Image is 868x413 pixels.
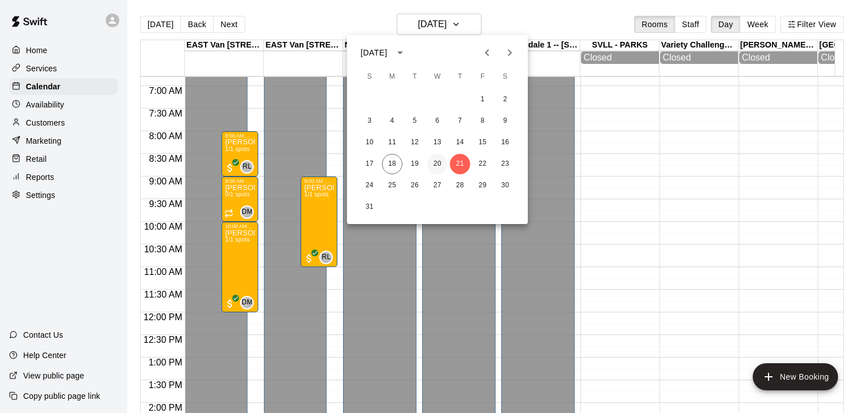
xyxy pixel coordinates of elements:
[390,43,410,62] button: calendar view is open, switch to year view
[450,111,470,131] button: 7
[476,41,498,64] button: Previous month
[495,89,515,110] button: 2
[450,175,470,196] button: 28
[382,154,402,174] button: 18
[405,154,425,174] button: 19
[498,41,521,64] button: Next month
[450,154,470,174] button: 21
[495,132,515,153] button: 16
[382,175,402,196] button: 25
[472,111,493,131] button: 8
[472,154,493,174] button: 22
[495,154,515,174] button: 23
[427,154,448,174] button: 20
[359,66,380,88] span: Sunday
[495,175,515,196] button: 30
[382,132,402,153] button: 11
[359,132,380,153] button: 10
[427,111,448,131] button: 6
[427,132,448,153] button: 13
[405,175,425,196] button: 26
[405,66,425,88] span: Tuesday
[450,132,470,153] button: 14
[472,66,493,88] span: Friday
[382,66,402,88] span: Monday
[495,111,515,131] button: 9
[495,66,515,88] span: Saturday
[361,47,387,59] div: [DATE]
[472,132,493,153] button: 15
[427,66,448,88] span: Wednesday
[427,175,448,196] button: 27
[359,197,380,217] button: 31
[359,111,380,131] button: 3
[359,154,380,174] button: 17
[472,89,493,110] button: 1
[359,175,380,196] button: 24
[405,111,425,131] button: 5
[450,66,470,88] span: Thursday
[472,175,493,196] button: 29
[382,111,402,131] button: 4
[405,132,425,153] button: 12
